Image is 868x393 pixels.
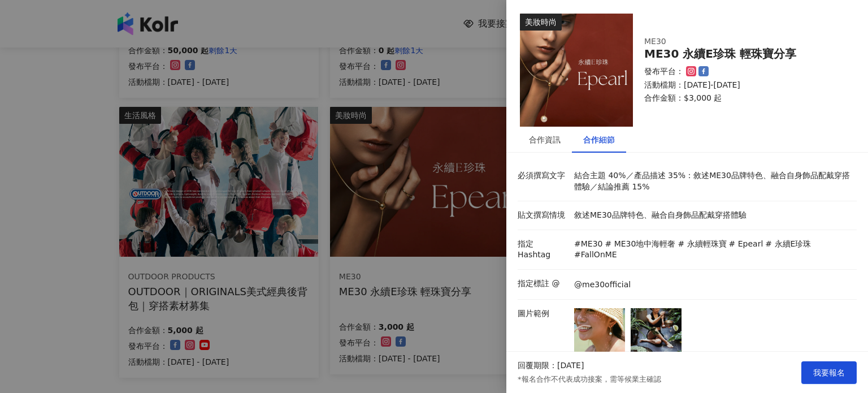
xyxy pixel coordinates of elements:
[574,210,851,221] p: 敘述ME30品牌特色、融合自身飾品配戴穿搭體驗
[520,14,633,127] img: ME30 永續E珍珠 系列輕珠寶
[529,133,561,146] div: 合作資訊
[518,360,584,372] p: 回覆期限：[DATE]
[644,93,843,104] p: 合作金額： $3,000 起
[644,80,843,91] p: 活動檔期：[DATE]-[DATE]
[574,170,851,192] p: 結合主題 40%／產品描述 35%：敘述ME30品牌特色、融合自身飾品配戴穿搭體驗／結論推薦 15%
[518,374,661,385] p: *報名合作不代表成功接案，需等候業主確認
[518,278,568,290] p: 指定標註 @
[574,308,625,359] img: 合格範例
[574,239,602,250] p: #ME30
[574,249,617,261] p: #FallOnME
[520,14,562,31] div: 美妝時尚
[644,66,684,77] p: 發布平台：
[813,368,845,377] span: 我要報名
[574,279,631,291] p: @me30official
[644,36,825,47] div: ME30
[518,170,568,182] p: 必須撰寫文字
[518,210,568,221] p: 貼文撰寫情境
[518,308,568,319] p: 圖片範例
[801,361,857,384] button: 我要報名
[518,239,568,261] p: 指定 Hashtag
[729,239,763,250] p: # Epearl
[678,239,726,250] p: # 永續輕珠寶
[765,239,811,250] p: # 永續E珍珠
[605,239,675,250] p: # ME30地中海輕奢
[631,308,682,359] img: 不合格範例
[583,133,615,146] div: 合作細節
[644,47,843,61] div: ME30 永續E珍珠 輕珠寶分享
